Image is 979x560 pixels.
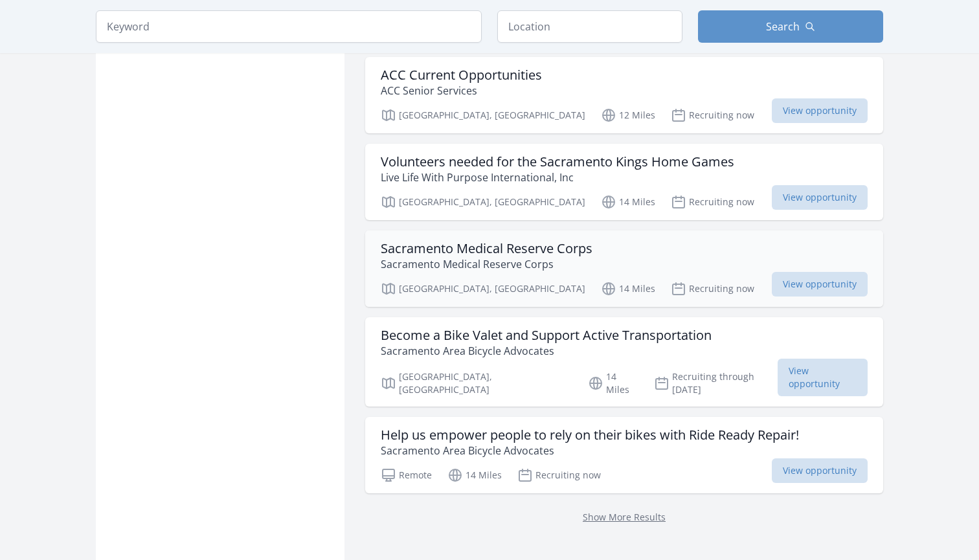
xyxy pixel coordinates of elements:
[381,370,572,396] p: [GEOGRAPHIC_DATA], [GEOGRAPHIC_DATA]
[365,417,883,493] a: Help us empower people to rely on their bikes with Ride Ready Repair! Sacramento Area Bicycle Adv...
[96,10,482,43] input: Keyword
[381,343,712,359] p: Sacramento Area Bicycle Advocates
[601,107,655,123] p: 12 Miles
[447,467,502,483] p: 14 Miles
[671,194,754,210] p: Recruiting now
[381,328,712,343] h3: Become a Bike Valet and Support Active Transportation
[381,83,542,98] p: ACC Senior Services
[671,107,754,123] p: Recruiting now
[601,194,655,210] p: 14 Miles
[583,511,666,523] a: Show More Results
[365,57,883,133] a: ACC Current Opportunities ACC Senior Services [GEOGRAPHIC_DATA], [GEOGRAPHIC_DATA] 12 Miles Recru...
[778,359,868,396] span: View opportunity
[381,107,585,123] p: [GEOGRAPHIC_DATA], [GEOGRAPHIC_DATA]
[365,230,883,307] a: Sacramento Medical Reserve Corps Sacramento Medical Reserve Corps [GEOGRAPHIC_DATA], [GEOGRAPHIC_...
[381,194,585,210] p: [GEOGRAPHIC_DATA], [GEOGRAPHIC_DATA]
[381,427,799,443] h3: Help us empower people to rely on their bikes with Ride Ready Repair!
[381,154,734,170] h3: Volunteers needed for the Sacramento Kings Home Games
[698,10,883,43] button: Search
[517,467,601,483] p: Recruiting now
[365,317,883,407] a: Become a Bike Valet and Support Active Transportation Sacramento Area Bicycle Advocates [GEOGRAPH...
[381,256,592,272] p: Sacramento Medical Reserve Corps
[381,467,432,483] p: Remote
[601,281,655,297] p: 14 Miles
[772,272,868,297] span: View opportunity
[772,185,868,210] span: View opportunity
[588,370,639,396] p: 14 Miles
[766,19,800,34] span: Search
[381,67,542,83] h3: ACC Current Opportunities
[654,370,778,396] p: Recruiting through [DATE]
[381,443,799,458] p: Sacramento Area Bicycle Advocates
[497,10,682,43] input: Location
[365,144,883,220] a: Volunteers needed for the Sacramento Kings Home Games Live Life With Purpose International, Inc [...
[381,170,734,185] p: Live Life With Purpose International, Inc
[772,98,868,123] span: View opportunity
[772,458,868,483] span: View opportunity
[671,281,754,297] p: Recruiting now
[381,241,592,256] h3: Sacramento Medical Reserve Corps
[381,281,585,297] p: [GEOGRAPHIC_DATA], [GEOGRAPHIC_DATA]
